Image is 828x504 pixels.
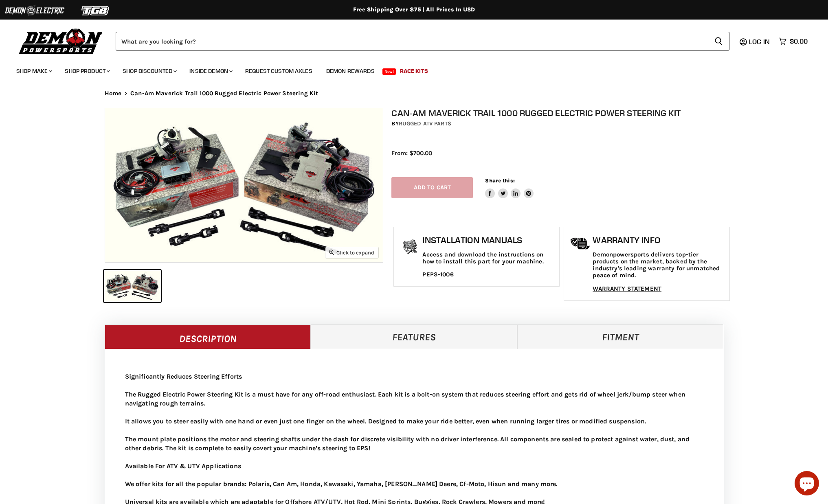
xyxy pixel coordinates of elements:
[749,37,770,46] span: Log in
[239,63,318,79] a: Request Custom Axles
[391,149,432,157] span: From: $700.00
[708,32,729,50] button: Search
[400,237,420,258] img: install_manual-icon.png
[183,63,237,79] a: Inside Demon
[116,32,708,50] input: Search
[792,471,821,497] inbox-online-store-chat: Shopify online store chat
[311,324,517,349] a: Features
[570,237,591,250] img: warranty-icon.png
[105,108,383,262] img: IMAGE
[422,251,555,265] p: Access and download the instructions on how to install this part for your machine.
[116,63,182,79] a: Shop Discounted
[382,68,396,75] span: New!
[593,251,725,279] p: Demonpowersports delivers top-tier products on the market, backed by the industry's leading warra...
[485,177,534,199] aside: Share this:
[10,59,806,79] ul: Main menu
[391,119,732,128] div: by
[10,63,57,79] a: Shop Make
[105,324,311,349] a: Description
[325,247,378,258] button: Click to expand
[116,32,729,50] form: Product
[775,35,812,47] a: $0.00
[65,3,126,18] img: TGB Logo 2
[88,6,740,13] div: Free Shipping Over $75 | All Prices In USD
[329,250,374,256] span: Click to expand
[16,26,105,55] img: Demon Powersports
[485,177,514,184] span: Share this:
[104,270,161,302] button: IMAGE thumbnail
[59,63,115,79] a: Shop Product
[422,271,453,278] a: PEPS-1006
[391,108,732,118] h1: Can-Am Maverick Trail 1000 Rugged Electric Power Steering Kit
[4,3,65,18] img: Demon Electric Logo 2
[105,90,122,97] a: Home
[88,90,740,97] nav: Breadcrumbs
[517,324,724,349] a: Fitment
[130,90,318,97] span: Can-Am Maverick Trail 1000 Rugged Electric Power Steering Kit
[790,37,808,45] span: $0.00
[422,235,555,245] h1: Installation Manuals
[593,235,725,245] h1: Warranty Info
[745,38,775,45] a: Log in
[593,285,661,292] a: WARRANTY STATEMENT
[394,63,434,79] a: Race Kits
[320,63,381,79] a: Demon Rewards
[399,120,451,127] a: Rugged ATV Parts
